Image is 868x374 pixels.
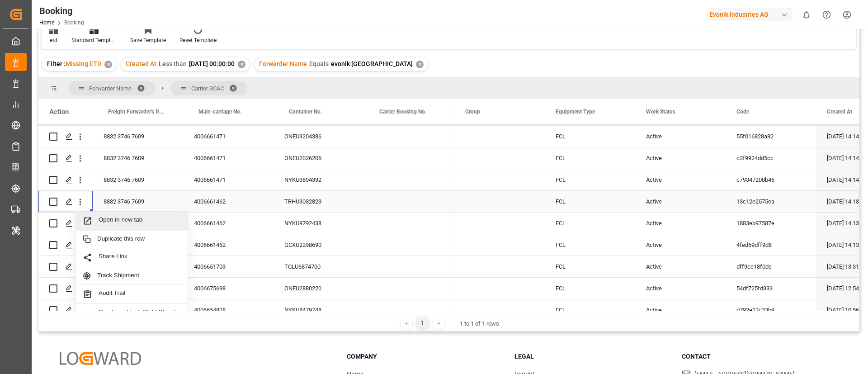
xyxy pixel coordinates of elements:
div: FCL [545,191,635,212]
span: Main-carriage No. [198,109,241,115]
div: 4006661462 [183,234,274,256]
div: 4006661462 [183,191,274,212]
div: TRHU3032823 [274,191,364,212]
a: Home [39,19,54,26]
span: Forwarder Name [259,60,307,67]
span: Work Status [646,109,675,115]
div: Active [635,299,726,321]
div: Active [635,278,726,299]
h3: Company [347,352,503,361]
button: Help Center [816,5,837,25]
div: 13c12e2575ea [726,191,816,212]
div: ✕ [104,61,112,68]
div: 4006661462 [183,213,274,234]
div: 4006654828 [183,299,274,321]
div: 1 [417,317,428,329]
div: Reset Template [179,36,217,44]
div: 8832 3746 7609 [93,191,183,212]
div: 4006661471 [183,169,274,190]
div: FCL [545,169,635,190]
div: 8832 3746 7609 [93,126,183,147]
div: Press SPACE to select this row. [38,234,454,256]
span: Created At [126,60,156,67]
div: Active [635,234,726,256]
div: NYKU3894392 [274,169,364,190]
span: Freight Forwarder's Reference No. [108,109,164,115]
div: Active [635,169,726,190]
div: Save Template [130,36,166,44]
div: 4fed69dff9d8 [726,234,816,256]
div: Press SPACE to select this row. [38,299,454,321]
span: Filter : [47,60,66,67]
div: ✕ [416,61,424,68]
div: 4006675698 [183,278,274,299]
div: ✕ [238,61,245,68]
div: 55f016828a82 [726,126,816,147]
span: Missing ETD [66,60,101,67]
span: Created At [827,109,852,115]
div: FCL [545,234,635,256]
h3: Legal [514,352,671,361]
span: Code [736,109,749,115]
div: Action [49,108,69,116]
div: TCLU6874700 [274,256,364,277]
span: [DATE] 00:00:00 [189,60,235,67]
div: Press SPACE to select this row. [38,191,454,213]
div: 54df725fd333 [726,278,816,299]
div: dff9ce18f0de [726,256,816,277]
button: show 0 new notifications [796,5,816,25]
div: Evonik Industries AG [706,8,793,21]
div: ONEU3204386 [274,126,364,147]
div: ONEU2880220 [274,278,364,299]
span: Carrier SCAC [191,85,224,92]
div: 8832 3746 7609 [93,147,183,169]
div: 4006651703 [183,256,274,277]
img: Logward Logo [60,352,141,365]
div: FCL [545,278,635,299]
div: Press SPACE to select this row. [38,169,454,191]
div: Active [635,213,726,234]
div: 4006661471 [183,147,274,169]
div: 1 to 1 of 1 rows [460,319,499,328]
span: Equals [309,60,329,67]
div: Active [635,126,726,147]
div: FCL [545,126,635,147]
span: evonik [GEOGRAPHIC_DATA] [331,60,413,67]
div: NYKU8479748 [274,299,364,321]
div: 1883eb97587e [726,213,816,234]
h3: Contact [682,352,838,361]
div: FCL [545,256,635,277]
div: GCXU2298690 [274,234,364,256]
div: Active [635,191,726,212]
span: Less than [159,60,187,67]
button: Evonik Industries AG [706,6,796,23]
div: Active [635,256,726,277]
div: Press SPACE to select this row. [38,147,454,169]
span: Forwarder Name [89,85,132,92]
span: Container No. [289,109,322,115]
div: NYKU9792438 [274,213,364,234]
div: c2f9924dd5cc [726,147,816,169]
div: Booking [39,4,84,18]
div: 8832 3746 7609 [93,169,183,190]
div: Press SPACE to select this row. [38,256,454,278]
div: 4006661471 [183,126,274,147]
div: Press SPACE to select this row. [38,213,454,234]
div: Active [635,147,726,169]
div: FCL [545,299,635,321]
span: Group [465,109,480,115]
div: d792e12c33b9 [726,299,816,321]
div: FCL [545,147,635,169]
div: etd [49,36,58,44]
div: FCL [545,213,635,234]
div: Standard Templates [71,36,117,44]
div: ONEU2026206 [274,147,364,169]
div: c79347200b46 [726,169,816,190]
span: Carrier Booking No. [379,109,426,115]
div: Press SPACE to select this row. [38,278,454,299]
span: Equipment Type [556,109,595,115]
div: Press SPACE to select this row. [38,126,454,147]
